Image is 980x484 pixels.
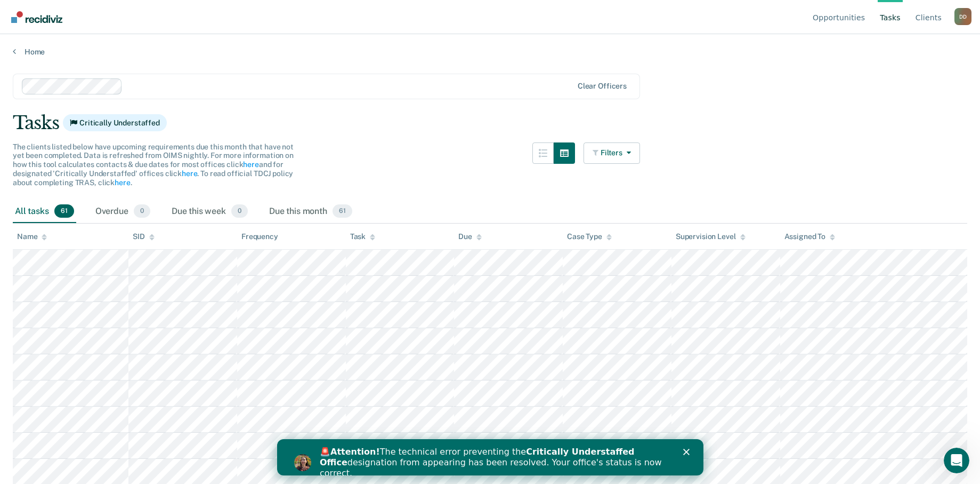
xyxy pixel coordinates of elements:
iframe: Intercom live chat banner [277,439,703,475]
div: Due this week0 [169,200,250,224]
div: All tasks61 [13,200,76,224]
div: D D [954,8,971,25]
div: Overdue0 [93,200,152,224]
iframe: Intercom live chat [944,448,969,473]
img: Recidiviz [11,11,62,23]
div: Name [17,232,47,241]
div: 🚨 The technical error preventing the designation from appearing has been resolved. Your office's ... [43,7,392,39]
span: Critically Understaffed [63,114,167,131]
div: SID [133,232,155,241]
button: Filters [584,142,640,164]
span: 61 [333,204,352,218]
div: Supervision Level [676,232,746,241]
a: here [115,178,130,187]
div: Due [458,232,482,241]
div: Tasks [13,112,967,134]
span: The clients listed below have upcoming requirements due this month that have not yet been complet... [13,142,294,187]
span: 61 [54,204,74,218]
div: Close [406,10,417,16]
button: Profile dropdown button [954,8,971,25]
a: here [243,160,258,169]
div: Frequency [241,232,278,241]
b: Attention! [53,7,103,18]
span: 0 [231,204,248,218]
div: Case Type [567,232,612,241]
a: here [182,169,197,178]
div: Assigned To [784,232,835,241]
span: 0 [134,204,150,218]
b: Critically Understaffed Office [43,7,358,28]
a: Home [13,47,967,57]
div: Clear officers [578,82,627,91]
div: Due this month61 [267,200,354,224]
div: Task [350,232,375,241]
